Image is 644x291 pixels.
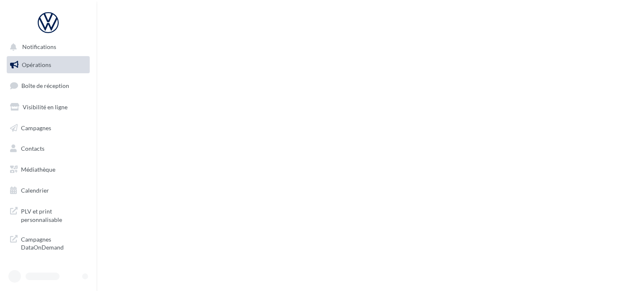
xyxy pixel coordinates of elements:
span: Campagnes [21,124,51,131]
span: Opérations [22,61,51,68]
span: Médiathèque [21,166,55,173]
span: Boîte de réception [21,82,69,89]
a: Campagnes DataOnDemand [5,230,91,255]
a: Boîte de réception [5,77,91,95]
span: Contacts [21,145,44,152]
a: Visibilité en ligne [5,98,91,116]
a: Calendrier [5,182,91,199]
span: PLV et print personnalisable [21,206,86,224]
span: Campagnes DataOnDemand [21,234,86,252]
a: PLV et print personnalisable [5,202,91,227]
a: Campagnes [5,119,91,137]
a: Contacts [5,140,91,157]
span: Notifications [22,44,56,51]
a: Opérations [5,56,91,74]
a: Médiathèque [5,161,91,178]
span: Calendrier [21,187,49,194]
span: Visibilité en ligne [23,103,68,111]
